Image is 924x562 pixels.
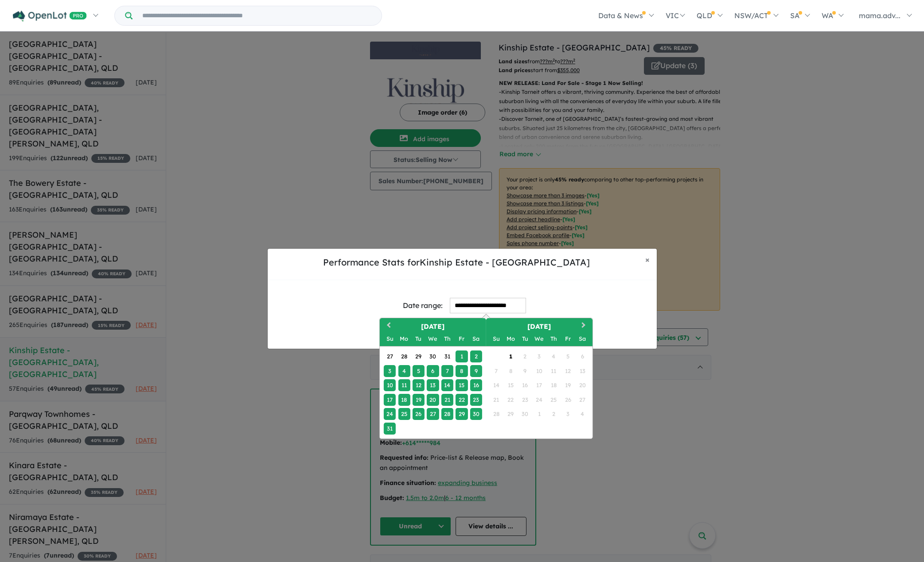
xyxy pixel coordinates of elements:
div: Monday [504,333,516,345]
div: Month August, 2025 [382,350,483,436]
div: Thursday [441,333,453,345]
div: Date range: [403,300,443,312]
div: Choose Monday, August 25th, 2025 [398,408,410,420]
div: Choose Wednesday, August 13th, 2025 [427,379,439,391]
div: Choose Wednesday, August 6th, 2025 [427,365,439,377]
div: Not available Saturday, October 4th, 2025 [576,408,588,420]
div: Not available Tuesday, September 16th, 2025 [519,379,530,391]
div: Not available Wednesday, September 17th, 2025 [533,379,545,391]
div: Choose Tuesday, August 19th, 2025 [412,394,424,406]
div: Not available Wednesday, September 24th, 2025 [533,394,545,406]
div: Not available Tuesday, September 9th, 2025 [519,365,530,377]
h2: [DATE] [379,322,486,332]
div: Not available Saturday, September 6th, 2025 [576,350,588,362]
div: Choose Date [379,318,593,439]
div: Choose Tuesday, August 12th, 2025 [412,379,424,391]
div: Choose Thursday, August 14th, 2025 [441,379,453,391]
div: Not available Monday, September 15th, 2025 [504,379,516,391]
div: Tuesday [412,333,424,345]
div: Not available Tuesday, September 30th, 2025 [519,408,530,420]
div: Not available Thursday, September 25th, 2025 [547,394,559,406]
div: Not available Friday, September 5th, 2025 [562,350,574,362]
div: Choose Sunday, August 3rd, 2025 [383,365,395,377]
div: Saturday [470,333,482,345]
div: Not available Monday, September 8th, 2025 [504,365,516,377]
button: Next Month [577,319,592,333]
div: Not available Thursday, October 2nd, 2025 [547,408,559,420]
div: Not available Tuesday, September 23rd, 2025 [519,394,530,406]
div: Wednesday [427,333,439,345]
div: Choose Saturday, August 16th, 2025 [470,379,482,391]
div: Choose Tuesday, July 29th, 2025 [412,350,424,362]
div: Choose Thursday, August 21st, 2025 [441,394,453,406]
div: Choose Wednesday, August 27th, 2025 [427,408,439,420]
div: Friday [456,333,468,345]
div: Choose Monday, August 18th, 2025 [398,394,410,406]
div: Not available Wednesday, September 10th, 2025 [533,365,545,377]
div: Choose Saturday, August 23rd, 2025 [470,394,482,406]
div: Not available Friday, October 3rd, 2025 [562,408,574,420]
div: Choose Thursday, August 28th, 2025 [441,408,453,420]
div: Choose Friday, August 1st, 2025 [456,350,468,362]
div: Choose Friday, August 8th, 2025 [456,365,468,377]
div: Choose Wednesday, July 30th, 2025 [427,350,439,362]
div: Choose Sunday, July 27th, 2025 [383,350,395,362]
div: Not available Friday, September 26th, 2025 [562,394,574,406]
div: Not available Sunday, September 7th, 2025 [490,365,502,377]
div: Choose Tuesday, August 26th, 2025 [412,408,424,420]
span: mama.adv... [859,11,901,20]
div: Not available Thursday, September 11th, 2025 [547,365,559,377]
div: Choose Friday, August 15th, 2025 [456,379,468,391]
div: Not available Sunday, September 21st, 2025 [490,394,502,406]
img: Openlot PRO Logo White [13,11,87,22]
div: Choose Thursday, August 7th, 2025 [441,365,453,377]
div: Choose Tuesday, August 5th, 2025 [412,365,424,377]
div: Choose Monday, August 11th, 2025 [398,379,410,391]
div: Choose Sunday, August 24th, 2025 [383,408,395,420]
div: Monday [398,333,410,345]
div: Choose Monday, September 1st, 2025 [504,350,516,362]
div: Not available Saturday, September 27th, 2025 [576,394,588,406]
div: Choose Monday, August 4th, 2025 [398,365,410,377]
div: Choose Monday, July 28th, 2025 [398,350,410,362]
h2: [DATE] [486,322,592,332]
div: Not available Monday, September 29th, 2025 [504,408,516,420]
div: Choose Sunday, August 10th, 2025 [383,379,395,391]
input: Try estate name, suburb, builder or developer [134,6,380,25]
div: Not available Monday, September 22nd, 2025 [504,394,516,406]
div: Choose Friday, August 22nd, 2025 [456,394,468,406]
div: Wednesday [533,333,545,345]
div: Choose Sunday, August 31st, 2025 [383,423,395,435]
div: Choose Wednesday, August 20th, 2025 [427,394,439,406]
div: Not available Friday, September 19th, 2025 [562,379,574,391]
div: Saturday [576,333,588,345]
div: Choose Thursday, July 31st, 2025 [441,350,453,362]
div: Not available Thursday, September 4th, 2025 [547,350,559,362]
div: Choose Saturday, August 9th, 2025 [470,365,482,377]
div: Sunday [383,333,395,345]
div: Choose Saturday, August 30th, 2025 [470,408,482,420]
div: Month September, 2025 [489,350,589,421]
div: Not available Sunday, September 14th, 2025 [490,379,502,391]
div: Choose Saturday, August 2nd, 2025 [470,350,482,362]
div: Thursday [547,333,559,345]
div: Not available Thursday, September 18th, 2025 [547,379,559,391]
div: Not available Friday, September 12th, 2025 [562,365,574,377]
div: Not available Wednesday, September 3rd, 2025 [533,350,545,362]
h5: Performance Stats for Kinship Estate - [GEOGRAPHIC_DATA] [275,256,638,269]
div: Not available Tuesday, September 2nd, 2025 [519,350,530,362]
div: Choose Friday, August 29th, 2025 [456,408,468,420]
div: Friday [562,333,574,345]
div: Sunday [490,333,502,345]
div: Not available Saturday, September 20th, 2025 [576,379,588,391]
button: Previous Month [380,319,394,333]
div: Tuesday [519,333,530,345]
div: Not available Saturday, September 13th, 2025 [576,365,588,377]
div: Not available Sunday, September 28th, 2025 [490,408,502,420]
div: Not available Wednesday, October 1st, 2025 [533,408,545,420]
span: × [645,254,650,265]
div: Choose Sunday, August 17th, 2025 [383,394,395,406]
